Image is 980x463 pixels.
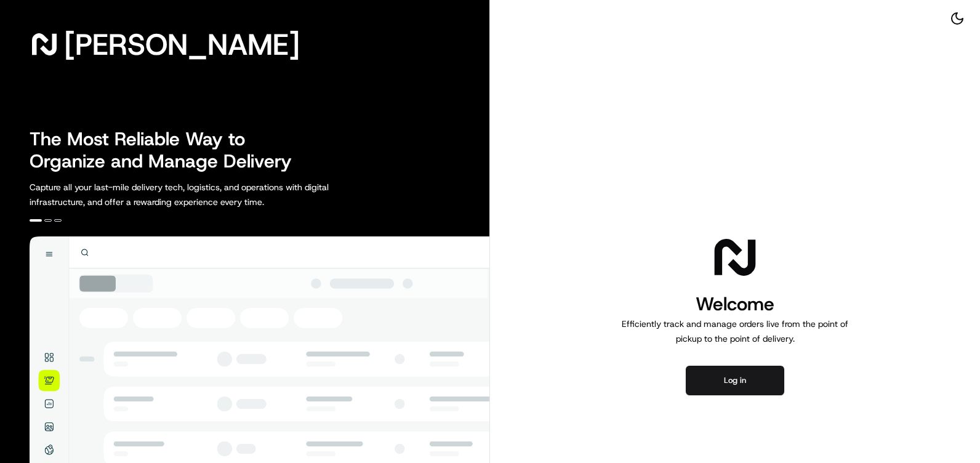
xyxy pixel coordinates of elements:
p: Capture all your last-mile delivery tech, logistics, and operations with digital infrastructure, ... [30,180,384,209]
button: Log in [686,366,784,395]
span: [PERSON_NAME] [64,32,300,57]
h1: Welcome [617,292,853,316]
p: Efficiently track and manage orders live from the point of pickup to the point of delivery. [617,316,853,346]
h2: The Most Reliable Way to Organize and Manage Delivery [30,128,305,172]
